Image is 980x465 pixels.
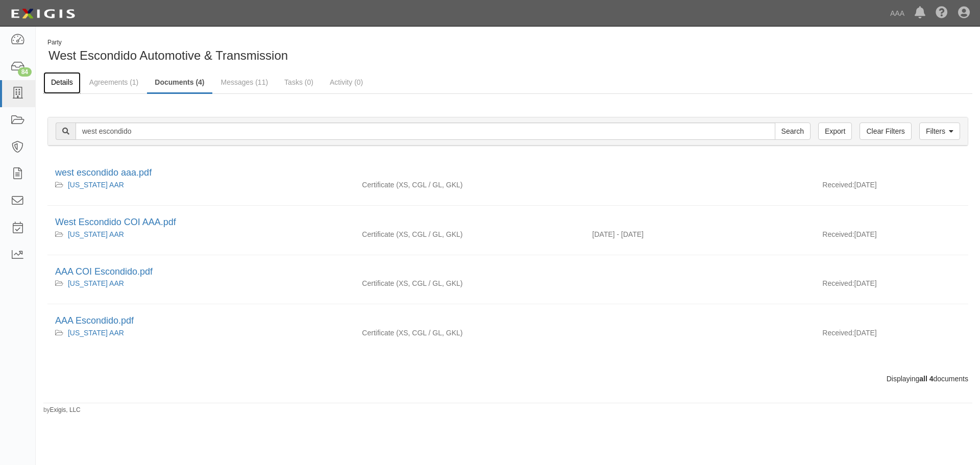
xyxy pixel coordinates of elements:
div: Effective - Expiration [584,180,815,180]
div: California AAR [55,180,347,190]
input: Search [775,123,811,140]
p: Received: [822,328,854,338]
div: California AAR [55,328,347,338]
p: Received: [822,278,854,288]
a: [US_STATE] AAR [68,329,124,337]
a: Details [43,72,81,94]
div: Effective - Expiration [584,328,815,328]
div: West Escondido COI AAA.pdf [55,216,961,229]
div: [DATE] [815,328,968,343]
div: [DATE] [815,180,968,195]
img: logo-5460c22ac91f19d4615b14bd174203de0afe785f0fc80cf4dbbc73dc1793850b.png [8,5,78,23]
div: California AAR [55,229,347,239]
span: West Escondido Automotive & Transmission [48,48,288,62]
a: [US_STATE] AAR [68,181,124,189]
div: AAA Escondido.pdf [55,314,961,328]
div: West Escondido Automotive & Transmission [43,38,500,64]
a: west escondido aaa.pdf [55,167,152,178]
div: Party [47,38,288,47]
div: Effective 09/02/2025 - Expiration 09/02/2026 [584,229,815,239]
div: Excess/Umbrella Liability Commercial General Liability / Garage Liability Garage Keepers Liability [354,278,584,288]
div: west escondido aaa.pdf [55,166,961,180]
div: AAA COI Escondido.pdf [55,265,961,279]
div: Excess/Umbrella Liability Commercial General Liability / Garage Liability Garage Keepers Liability [354,229,584,239]
a: Agreements (1) [82,72,146,92]
a: Tasks (0) [277,72,321,92]
p: Received: [822,229,854,239]
input: Search [76,123,775,140]
a: AAA Escondido.pdf [55,315,134,326]
div: Excess/Umbrella Liability Commercial General Liability / Garage Liability Garage Keepers Liability [354,328,584,338]
a: Filters [919,123,960,140]
a: Activity (0) [322,72,371,92]
small: by [43,406,81,414]
a: Documents (4) [147,72,212,94]
p: Received: [822,180,854,190]
a: Messages (11) [213,72,276,92]
a: [US_STATE] AAR [68,230,124,238]
div: Excess/Umbrella Liability Commercial General Liability / Garage Liability Garage Keepers Liability [354,180,584,190]
a: Export [818,123,852,140]
a: AAA COI Escondido.pdf [55,266,153,277]
a: AAA [885,3,910,23]
i: Help Center - Complianz [936,7,948,19]
div: California AAR [55,278,347,288]
div: Displaying documents [40,374,976,384]
div: [DATE] [815,278,968,293]
a: Exigis, LLC [50,406,81,413]
a: West Escondido COI AAA.pdf [55,217,176,227]
a: Clear Filters [860,123,911,140]
b: all 4 [919,375,933,383]
a: [US_STATE] AAR [68,279,124,287]
div: [DATE] [815,229,968,244]
div: 84 [18,67,32,77]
